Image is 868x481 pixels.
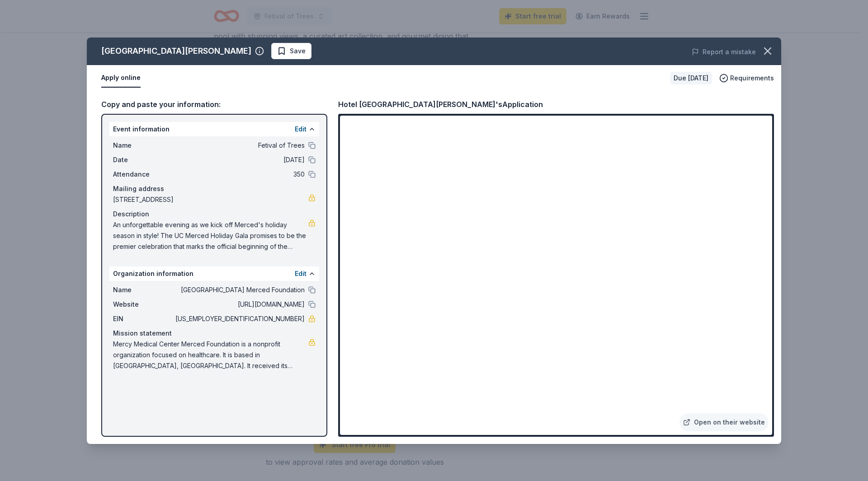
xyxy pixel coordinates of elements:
[295,124,307,135] button: Edit
[692,47,756,57] button: Report a mistake
[113,154,174,165] span: Date
[113,339,308,371] span: Mercy Medical Center Merced Foundation is a nonprofit organization focused on healthcare. It is b...
[113,299,174,310] span: Website
[113,219,308,252] span: An unforgettable evening as we kick off Merced's holiday season in style! The UC Merced Holiday G...
[113,194,308,205] span: [STREET_ADDRESS]
[101,98,327,110] div: Copy and paste your information:
[174,313,305,324] span: [US_EMPLOYER_IDENTIFICATION_NUMBER]
[113,285,174,295] span: Name
[338,98,543,110] div: Hotel [GEOGRAPHIC_DATA][PERSON_NAME]'s Application
[174,140,305,151] span: Fetival of Trees
[271,43,311,59] button: Save
[174,169,305,180] span: 350
[113,328,316,339] div: Mission statement
[113,169,174,180] span: Attendance
[730,73,774,84] span: Requirements
[174,154,305,165] span: [DATE]
[679,413,769,431] a: Open on their website
[113,140,174,151] span: Name
[719,73,774,84] button: Requirements
[113,209,316,219] div: Description
[174,285,305,295] span: [GEOGRAPHIC_DATA] Merced Foundation
[113,313,174,324] span: EIN
[101,44,251,58] div: [GEOGRAPHIC_DATA][PERSON_NAME]
[109,266,319,281] div: Organization information
[109,122,319,136] div: Event information
[113,183,316,194] div: Mailing address
[670,72,712,84] div: Due [DATE]
[101,69,141,88] button: Apply online
[290,46,306,56] span: Save
[174,299,305,310] span: [URL][DOMAIN_NAME]
[295,268,307,279] button: Edit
